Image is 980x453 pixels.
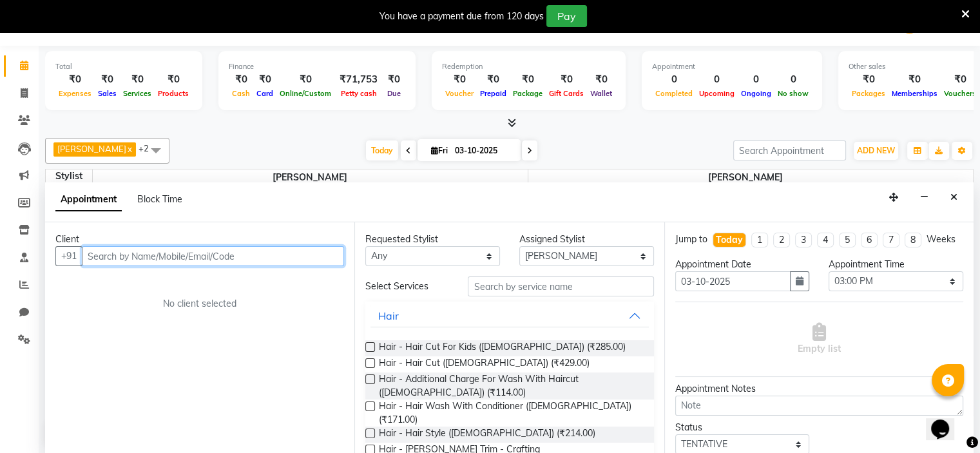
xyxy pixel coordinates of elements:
li: 4 [817,233,834,247]
span: Services [120,89,155,98]
div: Assigned Stylist [519,233,654,246]
span: Sales [95,89,120,98]
span: Vouchers [941,89,979,98]
span: Memberships [889,89,941,98]
div: Hair [378,308,399,323]
span: Fri [428,146,451,155]
span: +2 [139,143,159,153]
div: ₹0 [546,72,587,87]
div: ₹0 [442,72,477,87]
div: Requested Stylist [365,233,500,246]
button: Close [945,188,963,207]
li: 7 [883,233,899,247]
div: ₹0 [95,72,120,87]
span: Upcoming [696,89,738,98]
input: Search Appointment [733,140,846,160]
div: 0 [738,72,774,87]
div: ₹0 [229,72,253,87]
div: Status [675,421,810,434]
input: Search by service name [468,276,653,296]
span: Voucher [442,89,477,98]
div: ₹0 [55,72,95,87]
div: ₹0 [587,72,615,87]
div: 0 [696,72,738,87]
button: Pay [546,5,587,27]
span: Empty list [798,323,841,356]
div: 0 [652,72,696,87]
span: Package [510,89,546,98]
span: Products [155,89,192,98]
div: 0 [774,72,812,87]
span: No show [774,89,812,98]
div: Stylist [46,169,92,183]
div: Weeks [927,233,956,246]
div: Appointment [652,61,812,72]
span: Expenses [55,89,95,98]
div: Redemption [442,61,615,72]
div: ₹0 [276,72,334,87]
div: ₹0 [383,72,405,87]
span: Card [253,89,276,98]
div: Today [716,233,743,247]
iframe: chat widget [926,401,967,440]
span: Petty cash [338,89,380,98]
span: Hair - Hair Wash With Conditioner ([DEMOGRAPHIC_DATA]) (₹171.00) [379,400,643,427]
div: ₹0 [253,72,276,87]
div: You have a payment due from 120 days [380,10,544,23]
span: Hair - Hair Cut For Kids ([DEMOGRAPHIC_DATA]) (₹285.00) [379,340,626,356]
span: Due [384,89,404,98]
button: Hair [370,304,648,327]
span: Hair - Hair Style ([DEMOGRAPHIC_DATA]) (₹214.00) [379,427,595,443]
li: 3 [795,233,812,247]
span: [PERSON_NAME] [93,169,528,186]
button: +91 [55,246,82,266]
span: ADD NEW [857,146,895,155]
div: ₹0 [849,72,889,87]
span: Gift Cards [546,89,587,98]
div: Appointment Notes [675,382,963,396]
input: Search by Name/Mobile/Email/Code [82,246,344,266]
div: ₹0 [477,72,510,87]
span: Today [366,140,398,160]
input: 2025-10-03 [451,141,515,160]
span: [PERSON_NAME] [57,144,126,154]
div: Select Services [356,280,458,293]
a: x [126,144,132,154]
span: Wallet [587,89,615,98]
input: yyyy-mm-dd [675,271,791,291]
div: Jump to [675,233,707,246]
div: Appointment Date [675,258,810,271]
button: ADD NEW [854,142,898,160]
div: Finance [229,61,405,72]
span: Prepaid [477,89,510,98]
div: ₹71,753 [334,72,383,87]
div: ₹0 [510,72,546,87]
span: Hair - Hair Cut ([DEMOGRAPHIC_DATA]) (₹429.00) [379,356,590,372]
span: Hair - Additional Charge For Wash With Haircut ([DEMOGRAPHIC_DATA]) (₹114.00) [379,372,643,400]
div: No client selected [86,297,313,311]
span: Appointment [55,188,122,211]
div: ₹0 [889,72,941,87]
li: 5 [839,233,856,247]
span: Packages [849,89,889,98]
div: Appointment Time [829,258,963,271]
span: [PERSON_NAME] [528,169,964,186]
span: Online/Custom [276,89,334,98]
span: Completed [652,89,696,98]
li: 8 [905,233,921,247]
div: Client [55,233,344,246]
span: Block Time [137,193,182,205]
li: 2 [773,233,790,247]
span: Ongoing [738,89,774,98]
div: ₹0 [120,72,155,87]
li: 6 [861,233,878,247]
div: ₹0 [155,72,192,87]
span: Cash [229,89,253,98]
li: 1 [751,233,768,247]
div: ₹0 [941,72,979,87]
div: Total [55,61,192,72]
